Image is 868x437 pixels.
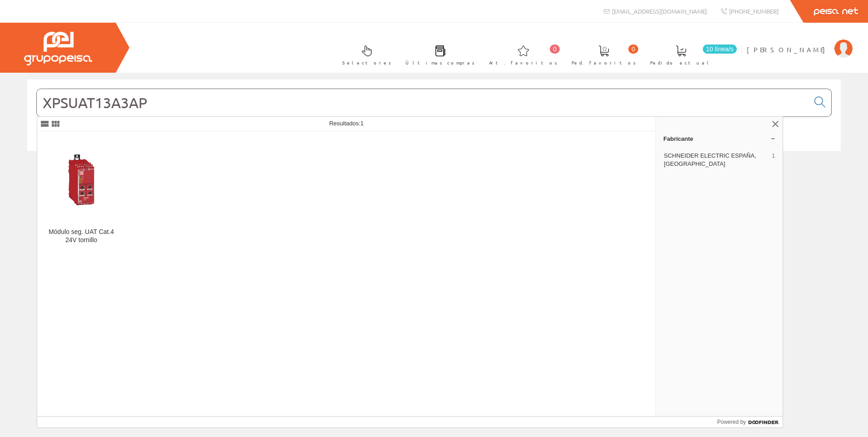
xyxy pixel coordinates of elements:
span: 10 línea/s [703,45,737,54]
div: Módulo seg. UAT Cat.4 24V tornillo [44,228,118,244]
div: © Grupo Peisa [27,162,841,170]
span: [PERSON_NAME] [747,45,830,54]
a: Powered by [717,417,783,427]
span: [EMAIL_ADDRESS][DOMAIN_NAME] [612,7,707,15]
a: Módulo seg. UAT Cat.4 24V tornillo Módulo seg. UAT Cat.4 24V tornillo [37,132,125,255]
span: SCHNEIDER ELECTRIC ESPAÑA, [GEOGRAPHIC_DATA] [664,152,768,168]
img: Grupo Peisa [24,32,92,65]
span: Selectores [342,58,391,67]
span: [PHONE_NUMBER] [729,7,779,15]
span: 0 [628,45,638,54]
a: Últimas compras [396,38,479,71]
a: [PERSON_NAME] [747,38,853,46]
span: Powered by [717,418,746,426]
span: 1 [772,152,775,168]
a: Selectores [333,38,396,71]
span: Últimas compras [405,58,475,67]
span: Pedido actual [650,58,712,67]
span: Ped. favoritos [572,58,636,67]
span: 1 [360,120,364,127]
span: 0 [550,45,560,54]
img: Módulo seg. UAT Cat.4 24V tornillo [44,143,118,217]
span: Resultados: [329,120,364,127]
input: Buscar... [37,89,809,116]
a: Fabricante [656,131,783,146]
span: Art. favoritos [489,58,557,67]
a: 10 línea/s Pedido actual [641,38,739,71]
